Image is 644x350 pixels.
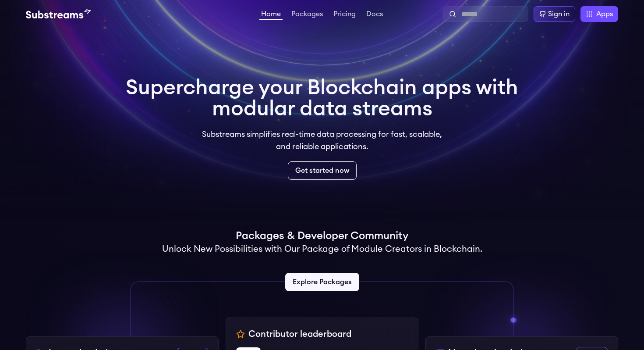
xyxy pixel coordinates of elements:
a: Get started now [288,161,357,180]
a: Packages [290,11,325,19]
a: Docs [364,11,385,19]
span: Apps [596,9,613,19]
div: Sign in [548,9,570,19]
img: Substream's logo [26,9,91,19]
a: Pricing [332,11,357,19]
a: Explore Packages [285,273,359,291]
p: Substreams simplifies real-time data processing for fast, scalable, and reliable applications. [196,128,448,153]
h2: Unlock New Possibilities with Our Package of Module Creators in Blockchain. [162,243,482,255]
a: Sign in [534,6,575,22]
h1: Packages & Developer Community [236,229,408,243]
h1: Supercharge your Blockchain apps with modular data streams [126,77,518,119]
a: Home [259,11,283,20]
